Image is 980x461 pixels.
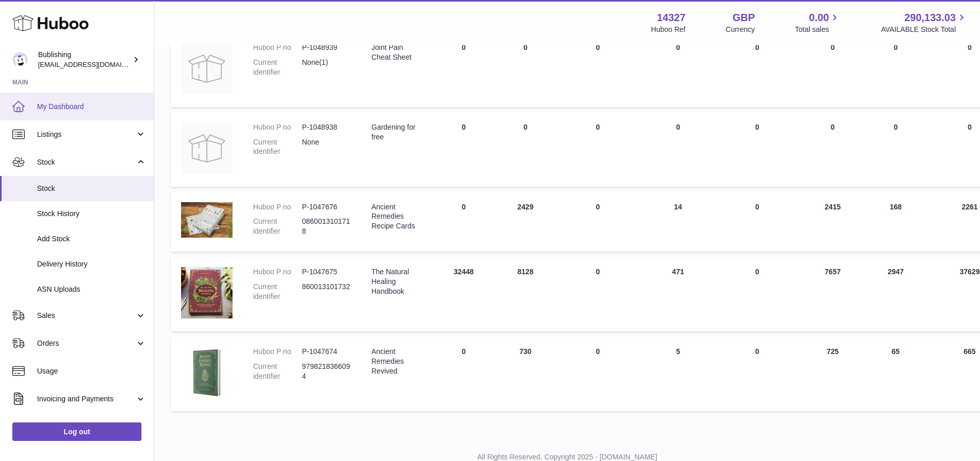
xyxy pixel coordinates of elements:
dd: 0860013101718 [302,217,351,236]
span: 0 [755,268,759,276]
img: product image [181,347,233,398]
dd: None(1) [302,58,351,77]
div: Currency [726,25,755,34]
dd: None [302,137,351,157]
dd: P-1047674 [302,347,351,357]
img: product image [181,43,233,94]
dt: Current identifier [253,282,302,302]
dt: Current identifier [253,217,302,236]
td: 0 [868,112,924,187]
dd: P-1047676 [302,202,351,212]
span: [EMAIL_ADDRESS][DOMAIN_NAME] [38,60,151,68]
td: 2947 [868,257,924,331]
td: 0 [494,112,556,187]
td: 0 [556,112,639,187]
span: Stock [37,184,146,193]
span: 0 [755,43,759,51]
td: 168 [868,192,924,252]
span: Delivery History [37,259,146,269]
span: AVAILABLE Stock Total [881,25,968,34]
td: 0 [798,32,868,107]
span: Invoicing and Payments [37,394,135,404]
a: 290,133.03 AVAILABLE Stock Total [881,11,968,34]
span: Stock [37,157,135,167]
td: 0 [798,112,868,187]
a: Log out [12,422,141,441]
dt: Huboo P no [253,43,302,52]
td: 5 [639,336,717,411]
span: My Dashboard [37,102,146,112]
img: product image [181,267,233,318]
span: ASN Uploads [37,285,146,294]
dt: Huboo P no [253,347,302,357]
div: Huboo Ref [651,25,686,34]
div: Ancient Remedies Recipe Cards [371,202,422,232]
div: Bublishing [38,50,131,69]
td: 730 [494,336,556,411]
td: 0 [433,112,494,187]
dt: Huboo P no [253,202,302,212]
td: 0 [556,192,639,252]
img: product image [181,202,233,238]
dd: 860013101732 [302,282,351,302]
dt: Huboo P no [253,267,302,277]
td: 65 [868,336,924,411]
td: 0 [433,32,494,107]
dt: Current identifier [253,137,302,157]
dd: P-1048938 [302,122,351,132]
dd: P-1047675 [302,267,351,277]
span: Stock History [37,209,146,219]
span: 0 [755,347,759,356]
dt: Current identifier [253,362,302,381]
img: internalAdmin-14327@internal.huboo.com [12,52,28,67]
td: 0 [556,32,639,107]
td: 0 [639,32,717,107]
td: 0 [494,32,556,107]
strong: 14327 [657,11,686,25]
div: The Natural Healing Handbook [371,267,422,296]
span: 0 [755,203,759,211]
td: 0 [556,336,639,411]
span: 290,133.03 [904,11,956,25]
strong: GBP [733,11,755,25]
td: 8128 [494,257,556,331]
td: 0 [868,32,924,107]
dd: P-1048939 [302,43,351,52]
td: 471 [639,257,717,331]
td: 0 [433,336,494,411]
div: Joint Pain Cheat Sheet [371,43,422,62]
dt: Huboo P no [253,122,302,132]
span: Orders [37,339,135,348]
td: 725 [798,336,868,411]
td: 2415 [798,192,868,252]
td: 2429 [494,192,556,252]
td: 7657 [798,257,868,331]
span: Total sales [795,25,841,34]
td: 0 [639,112,717,187]
span: Sales [37,311,135,321]
dd: 9798218366094 [302,362,351,381]
td: 0 [433,192,494,252]
div: Gardening for free [371,122,422,142]
div: Ancient Remedies Revived [371,347,422,376]
span: Usage [37,366,146,376]
span: Listings [37,130,135,139]
dt: Current identifier [253,58,302,77]
span: 0 [755,123,759,131]
span: 0.00 [809,11,829,25]
span: Add Stock [37,234,146,244]
a: 0.00 Total sales [795,11,841,34]
td: 0 [556,257,639,331]
td: 32448 [433,257,494,331]
img: product image [181,122,233,174]
td: 14 [639,192,717,252]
